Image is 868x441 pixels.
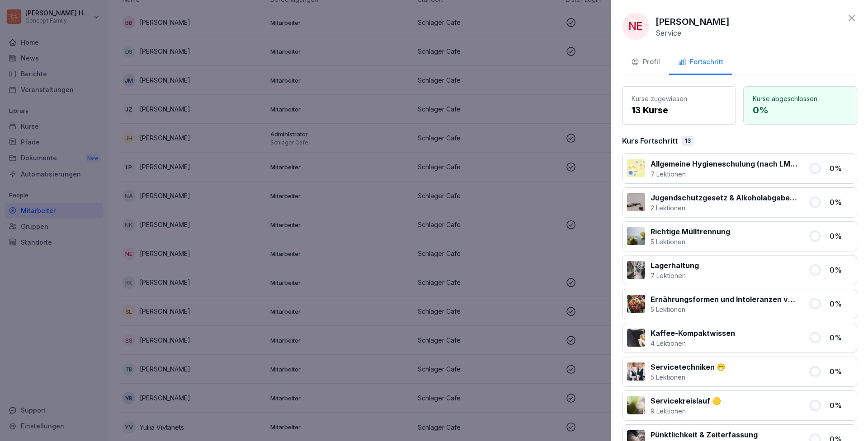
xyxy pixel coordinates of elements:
[651,294,797,305] p: Ernährungsformen und Intoleranzen verstehen
[632,94,726,103] p: Kurse zugewiesen
[651,339,735,348] p: 4 Lektionen
[631,57,660,67] div: Profil
[753,94,848,103] p: Kurse abgeschlossen
[651,237,730,246] p: 5 Lektionen
[830,298,852,309] p: 0 %
[622,13,649,40] div: NE
[651,203,797,213] p: 2 Lektionen
[651,260,699,271] p: Lagerhaltung
[651,406,721,416] p: 9 Lektionen
[656,15,730,28] p: [PERSON_NAME]
[830,400,852,411] p: 0 %
[651,395,721,406] p: Servicekreislauf 🟡
[656,28,681,37] p: Service
[651,169,797,179] p: 7 Lektionen
[830,231,852,241] p: 0 %
[651,158,797,169] p: Allgemeine Hygieneschulung (nach LMHV §4)
[651,271,699,280] p: 7 Lektionen
[830,197,852,208] p: 0 %
[830,332,852,343] p: 0 %
[682,136,693,146] div: 13
[632,103,726,117] p: 13 Kurse
[753,103,848,117] p: 0 %
[830,163,852,174] p: 0 %
[622,135,678,146] p: Kurs Fortschritt
[830,366,852,377] p: 0 %
[622,51,669,75] button: Profil
[651,362,726,372] p: Servicetechniken 😁
[678,57,723,67] div: Fortschritt
[651,226,730,237] p: Richtige Mülltrennung
[651,305,797,314] p: 5 Lektionen
[669,51,732,75] button: Fortschritt
[651,429,758,440] p: Pünktlichkeit & Zeiterfassung
[651,192,797,203] p: Jugendschutzgesetz & Alkoholabgabe in der Gastronomie 🧒🏽
[651,372,726,382] p: 5 Lektionen
[651,328,735,339] p: Kaffee-Kompaktwissen
[830,265,852,275] p: 0 %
